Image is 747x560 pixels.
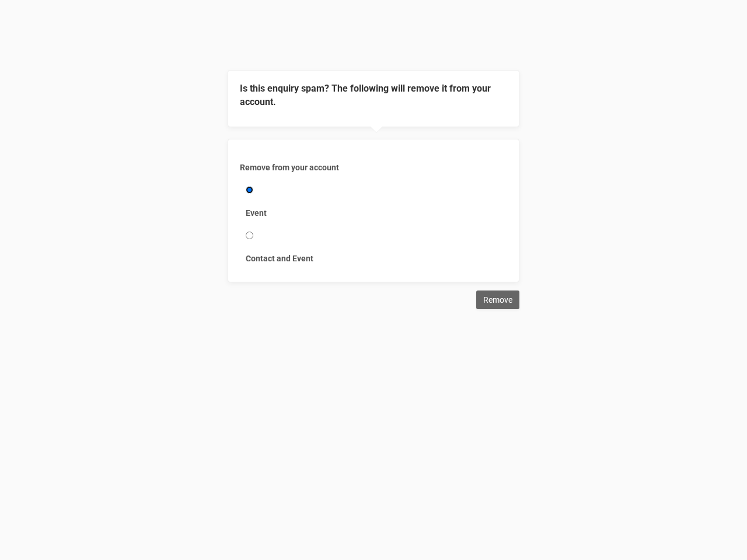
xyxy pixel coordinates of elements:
[240,82,507,109] legend: Is this enquiry spam? The following will remove it from your account.
[246,232,253,239] input: Contact and Event
[246,207,501,219] label: Event
[476,290,519,309] input: Remove
[246,253,501,264] label: Contact and Event
[240,162,507,173] label: Remove from your account
[246,186,253,194] input: Event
